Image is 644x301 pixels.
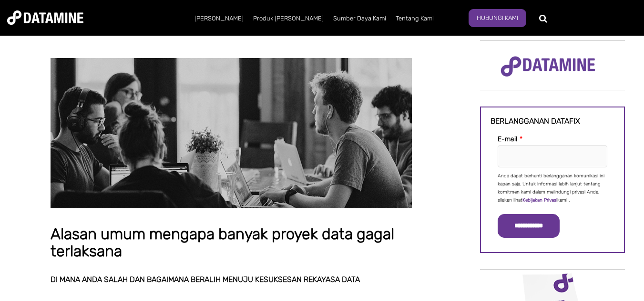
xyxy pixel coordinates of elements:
[491,117,580,126] font: Berlangganan datafix
[498,135,517,143] font: E-mail
[494,50,602,83] img: Logo Datamine Tanpa Slogan - Ungu
[51,225,394,260] font: Alasan umum mengapa banyak proyek data gagal terlaksana
[194,15,244,22] font: [PERSON_NAME]
[51,275,360,284] font: Di mana Anda salah dan bagaimana beralih menuju kesuksesan rekayasa data
[498,173,604,203] font: Anda dapat berhenti berlangganan komunikasi ini kapan saja. Untuk informasi lebih lanjut tentang ...
[51,58,412,208] img: Alasan umum mengapa banyak proyek data gagal terlaksana
[7,10,83,25] img: Datamine
[253,15,324,22] font: Produk [PERSON_NAME]
[557,197,570,203] font: kami .
[477,14,518,21] font: Hubungi kami
[396,15,434,22] font: Tentang Kami
[522,197,557,203] a: Kebijakan Privasi
[333,15,386,22] font: Sumber Daya Kami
